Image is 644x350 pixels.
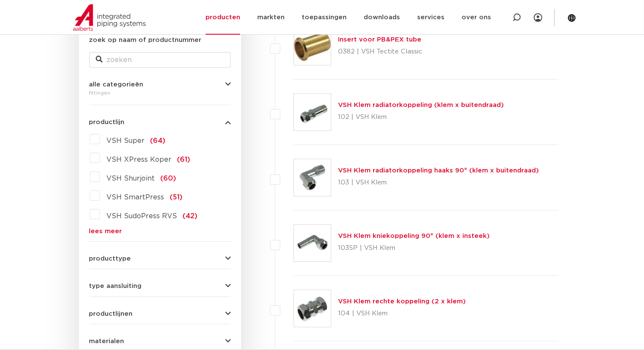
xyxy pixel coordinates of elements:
p: 102 | VSH Klem [338,110,504,124]
span: productlijnen [89,311,133,317]
a: VSH Klem rechte koppeling (2 x klem) [338,298,466,305]
input: zoeken [89,52,231,68]
span: producttype [89,255,131,262]
span: materialen [89,338,124,344]
a: VSH Klem radiatorkoppeling (klem x buitendraad) [338,102,504,108]
span: VSH SudoPress RVS [107,213,177,219]
span: VSH XPress Koper [107,156,172,163]
span: (60) [161,175,176,182]
span: type aansluiting [89,283,142,289]
img: Thumbnail for Insert voor PB&PEX tube [294,28,331,65]
p: 104 | VSH Klem [338,307,466,320]
span: (61) [177,156,191,163]
button: producttype [89,255,231,262]
a: VSH Klem radiatorkoppeling haaks 90° (klem x buitendraad) [338,167,539,174]
span: (51) [170,194,183,201]
p: 103SP | VSH Klem [338,241,490,255]
a: Insert voor PB&PEX tube [338,36,421,43]
p: 0382 | VSH Tectite Classic [338,45,422,59]
img: Thumbnail for VSH Klem rechte koppeling (2 x klem) [294,290,331,327]
button: productlijn [89,119,231,125]
span: VSH Super [107,137,145,144]
img: Thumbnail for VSH Klem radiatorkoppeling haaks 90° (klem x buitendraad) [294,159,331,196]
img: Thumbnail for VSH Klem kniekoppeling 90° (klem x insteek) [294,225,331,261]
a: VSH Klem kniekoppeling 90° (klem x insteek) [338,233,490,239]
img: Thumbnail for VSH Klem radiatorkoppeling (klem x buitendraad) [294,94,331,131]
span: VSH Shurjoint [107,175,155,182]
p: 103 | VSH Klem [338,176,539,190]
button: materialen [89,338,231,344]
span: (42) [183,213,198,219]
div: fittingen [89,88,231,98]
span: (64) [150,137,166,144]
span: productlijn [89,119,125,125]
button: productlijnen [89,311,231,317]
span: VSH SmartPress [107,194,165,201]
a: lees meer [89,228,231,234]
label: zoek op naam of productnummer [89,35,202,45]
button: alle categorieën [89,81,231,88]
button: type aansluiting [89,283,231,289]
span: alle categorieën [89,81,144,88]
